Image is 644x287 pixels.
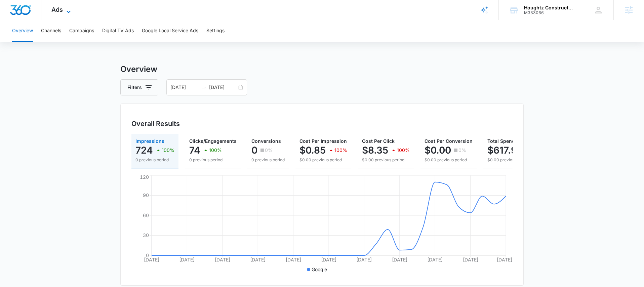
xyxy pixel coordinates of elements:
[356,257,372,262] tspan: [DATE]
[299,157,347,163] p: $0.00 previous period
[51,6,63,13] span: Ads
[425,157,473,163] p: $0.00 previous period
[135,157,174,163] p: 0 previous period
[250,257,266,262] tspan: [DATE]
[209,148,222,153] p: 100%
[251,138,281,144] span: Conversions
[463,257,478,262] tspan: [DATE]
[135,145,153,156] p: 724
[143,192,149,198] tspan: 90
[12,20,33,42] button: Overview
[397,148,410,153] p: 100%
[201,85,206,90] span: swap-right
[131,119,180,129] h3: Overall Results
[102,20,134,42] button: Digital TV Ads
[135,138,164,144] span: Impressions
[189,145,200,156] p: 74
[140,174,149,180] tspan: 120
[524,5,573,10] div: account name
[425,138,473,144] span: Cost Per Conversion
[143,232,149,238] tspan: 30
[362,145,388,156] p: $8.35
[143,212,149,218] tspan: 60
[487,145,522,156] p: $617.97
[362,157,410,163] p: $0.00 previous period
[189,157,237,163] p: 0 previous period
[206,20,225,42] button: Settings
[299,145,326,156] p: $0.85
[120,63,524,75] h3: Overview
[162,148,174,153] p: 100%
[120,79,158,95] button: Filters
[299,138,347,144] span: Cost Per Impression
[41,20,61,42] button: Channels
[215,257,230,262] tspan: [DATE]
[144,257,159,262] tspan: [DATE]
[146,252,149,258] tspan: 0
[286,257,301,262] tspan: [DATE]
[497,257,512,262] tspan: [DATE]
[189,138,237,144] span: Clicks/Engagements
[265,148,273,153] p: 0%
[427,257,443,262] tspan: [DATE]
[251,157,285,163] p: 0 previous period
[201,85,206,90] span: to
[142,20,198,42] button: Google Local Service Ads
[69,20,94,42] button: Campaigns
[458,148,466,153] p: 0%
[312,266,327,273] p: Google
[321,257,336,262] tspan: [DATE]
[362,138,395,144] span: Cost Per Click
[179,257,195,262] tspan: [DATE]
[209,84,237,91] input: End date
[170,84,198,91] input: Start date
[251,145,257,156] p: 0
[487,138,515,144] span: Total Spend
[425,145,451,156] p: $0.00
[334,148,347,153] p: 100%
[392,257,407,262] tspan: [DATE]
[524,10,573,15] div: account id
[487,157,544,163] p: $0.00 previous period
